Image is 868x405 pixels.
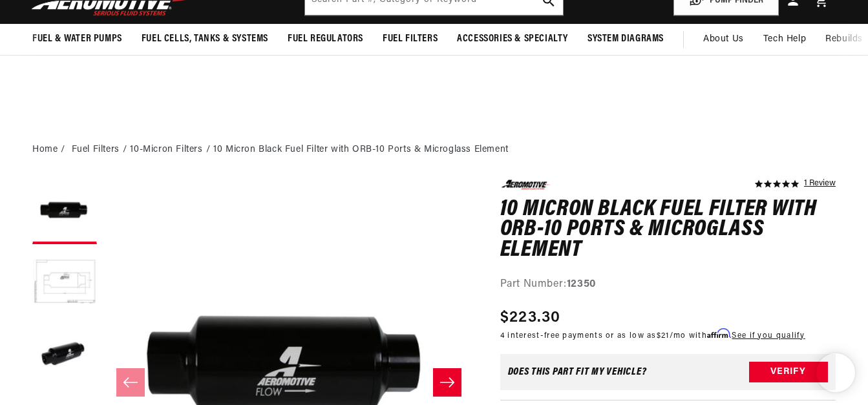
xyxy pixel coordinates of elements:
[288,32,363,46] span: Fuel Regulators
[457,32,568,46] span: Accessories & Specialty
[693,24,754,55] a: About Us
[213,143,509,157] li: 10 Micron Black Fuel Filter with ORB-10 Ports & Microglass Element
[578,24,673,54] summary: System Diagrams
[447,24,578,54] summary: Accessories & Specialty
[732,332,805,340] a: See if you qualify - Learn more about Affirm Financing (opens in modal)
[32,322,97,386] button: Load image 3 in gallery view
[763,32,806,47] span: Tech Help
[116,368,145,397] button: Slide left
[130,143,213,157] li: 10-Micron Filters
[500,200,836,261] h1: 10 Micron Black Fuel Filter with ORB-10 Ports & Microglass Element
[373,24,447,54] summary: Fuel Filters
[32,143,58,157] a: Home
[825,32,863,47] span: Rebuilds
[587,32,664,46] span: System Diagrams
[500,276,836,293] div: Part Number:
[754,24,816,55] summary: Tech Help
[433,368,461,397] button: Slide right
[23,24,132,54] summary: Fuel & Water Pumps
[32,32,122,46] span: Fuel & Water Pumps
[500,329,805,342] p: 4 interest-free payments or as low as /mo with .
[32,143,836,157] nav: breadcrumbs
[500,306,561,329] span: $223.30
[32,251,97,315] button: Load image 2 in gallery view
[142,32,268,46] span: Fuel Cells, Tanks & Systems
[804,180,836,189] a: 1 reviews
[657,332,670,340] span: $21
[32,180,97,244] button: Load image 1 in gallery view
[707,329,730,338] span: Affirm
[383,32,438,46] span: Fuel Filters
[508,367,647,377] div: Does This part fit My vehicle?
[278,24,373,54] summary: Fuel Regulators
[132,24,278,54] summary: Fuel Cells, Tanks & Systems
[567,279,596,289] strong: 12350
[703,34,744,44] span: About Us
[749,362,828,382] button: Verify
[72,143,120,157] a: Fuel Filters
